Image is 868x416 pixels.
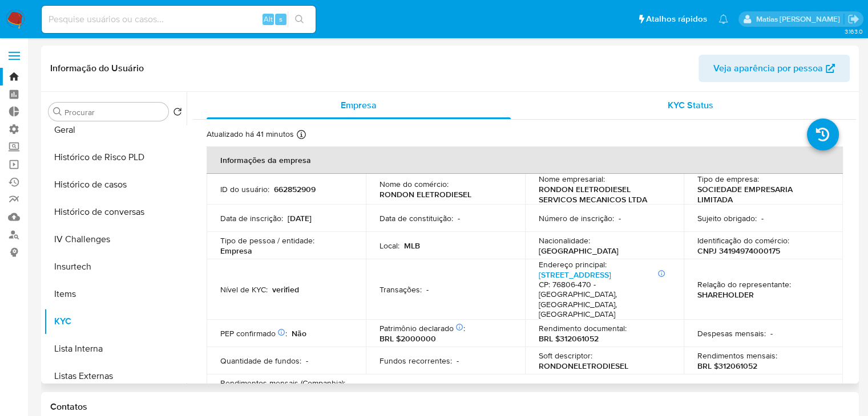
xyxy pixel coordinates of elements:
p: Não [292,328,306,338]
p: Data de constituição : [380,213,453,223]
p: Empresa [220,246,252,256]
button: Lista Interna [44,335,187,362]
p: [GEOGRAPHIC_DATA] [539,246,619,256]
p: RONDON ELETRODIESEL [380,189,471,199]
button: search-icon [288,11,311,27]
button: Geral [44,116,187,144]
button: Histórico de casos [44,171,187,198]
p: Sujeito obrigado : [697,213,757,223]
p: Rendimentos mensais (Companhia) : [220,378,345,388]
p: SHAREHOLDER [697,289,754,300]
a: [STREET_ADDRESS] [539,269,611,280]
p: 662852909 [274,184,316,194]
p: RONDONELETRODIESEL [539,361,628,371]
p: [DATE] [288,213,312,223]
h4: CP: 76806-470 - [GEOGRAPHIC_DATA], [GEOGRAPHIC_DATA], [GEOGRAPHIC_DATA] [539,280,666,320]
p: - [770,328,773,338]
p: Nome do comércio : [380,179,449,189]
p: Transações : [380,284,422,295]
th: Informações da empresa [207,146,843,174]
p: - [761,213,764,223]
p: Quantidade de fundos : [220,356,301,366]
p: - [619,213,621,223]
p: Patrimônio declarado : [380,323,465,333]
p: BRL $312061052 [697,361,757,371]
span: Veja aparência por pessoa [713,55,823,82]
p: Tipo de empresa : [697,174,759,184]
p: Identificação do comércio : [697,235,789,246]
p: RONDON ELETRODIESEL SERVICOS MECANICOS LTDA [539,184,666,205]
p: Nível de KYC : [220,284,268,295]
p: matias.logusso@mercadopago.com.br [756,14,843,25]
button: Listas Externas [44,362,187,390]
p: BRL $312061052 [539,333,599,344]
p: Rendimento documental : [539,323,627,333]
p: - [458,213,460,223]
button: Items [44,280,187,308]
button: Histórico de conversas [44,198,187,226]
h1: Contatos [50,401,850,413]
a: Notificações [718,14,728,24]
span: Atalhos rápidos [646,13,707,25]
p: Nacionalidade : [539,235,590,246]
p: - [306,356,308,366]
p: Data de inscrição : [220,213,283,223]
p: CNPJ 34194974000175 [697,246,780,256]
span: s [279,14,282,25]
span: Alt [264,14,273,25]
p: Atualizado há 41 minutos [207,129,294,140]
p: Despesas mensais : [697,328,766,338]
button: IV Challenges [44,226,187,253]
p: - [457,356,459,366]
button: KYC [44,308,187,335]
p: MLB [404,240,420,251]
p: - [426,284,429,295]
input: Pesquise usuários ou casos... [42,12,316,27]
p: SOCIEDADE EMPRESARIA LIMITADA [697,184,825,205]
p: Rendimentos mensais : [697,350,777,361]
p: Local : [380,240,399,251]
h1: Informação do Usuário [50,63,144,74]
button: Procurar [53,107,62,116]
button: Insurtech [44,253,187,280]
p: Tipo de pessoa / entidade : [220,235,314,246]
p: Endereço principal : [539,259,607,270]
p: BRL $2000000 [380,333,436,344]
button: Retornar ao pedido padrão [173,107,182,120]
p: Nome empresarial : [539,174,605,184]
input: Procurar [64,107,164,117]
span: Empresa [341,99,377,112]
span: KYC Status [668,99,713,112]
p: verified [272,284,299,295]
p: Relação do representante : [697,279,791,289]
p: Fundos recorrentes : [380,356,452,366]
button: Histórico de Risco PLD [44,144,187,171]
p: ID do usuário : [220,184,269,194]
p: Número de inscrição : [539,213,614,223]
button: Veja aparência por pessoa [699,55,850,82]
p: PEP confirmado : [220,328,287,338]
p: Soft descriptor : [539,350,592,361]
a: Sair [847,13,859,25]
